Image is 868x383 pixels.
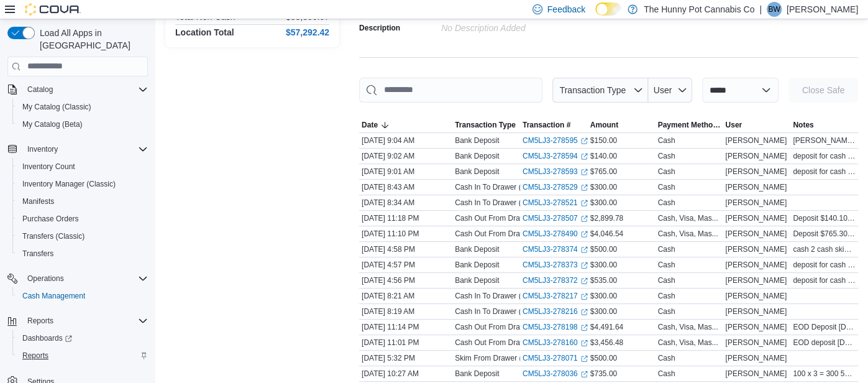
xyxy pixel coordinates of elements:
svg: External link [580,277,588,285]
span: $150.00 [590,136,617,145]
svg: External link [580,339,588,347]
button: Inventory Manager (Classic) [12,175,153,193]
svg: External link [580,246,588,254]
span: [PERSON_NAME] [725,229,787,239]
a: CM5LJ3-278593External link [523,167,588,177]
span: Reports [22,351,48,361]
button: Cash Management [12,287,153,305]
span: Reports [17,348,148,363]
span: My Catalog (Classic) [17,99,148,114]
a: Inventory Count [17,159,80,174]
span: Inventory Manager (Classic) [22,179,116,189]
div: Cash [657,198,675,208]
svg: External link [580,371,588,378]
div: Cash, Visa, Mas... [657,229,718,239]
a: CM5LJ3-278507External link [523,213,588,223]
span: My Catalog (Classic) [22,102,91,112]
p: Cash Out From Drawer (Drawer 1) [455,229,569,239]
div: [DATE] 5:32 PM [359,351,452,366]
p: Bank Deposit [455,275,499,285]
div: [DATE] 9:01 AM [359,164,452,179]
span: [PERSON_NAME] [725,198,787,208]
a: My Catalog (Beta) [17,117,88,132]
span: $300.00 [590,260,617,270]
svg: External link [580,200,588,207]
button: Purchase Orders [12,210,153,228]
button: Inventory [2,141,153,158]
button: Catalog [2,81,153,98]
div: Cash, Visa, Mas... [657,338,718,348]
button: Transfers [12,245,153,262]
span: Inventory Manager (Classic) [17,177,148,191]
span: EOD deposit [DATE] cash 1 $837.10 [PERSON_NAME] came [PERSON_NAME][MEDICAL_DATA] [793,338,856,348]
span: [PERSON_NAME] [725,353,787,363]
div: [DATE] 8:43 AM [359,180,452,195]
button: Catalog [22,82,58,97]
span: Cash Management [17,288,148,303]
input: Dark Mode [595,2,621,16]
button: User [723,118,790,132]
span: [PERSON_NAME] [725,338,787,348]
span: Deposit $140.10 [PERSON_NAME] [PERSON_NAME] [793,213,856,223]
span: deposit for cash 1 4 x $100 4 x $50 8 x $20 1 x $5 [793,167,856,177]
div: [DATE] 11:01 PM [359,335,452,350]
span: Catalog [27,85,53,95]
p: Cash In To Drawer (Drawer 2) [455,198,554,208]
span: $300.00 [590,291,617,301]
div: [DATE] 11:18 PM [359,211,452,226]
span: Operations [27,274,64,284]
button: User [648,78,692,103]
p: Bank Deposit [455,136,499,145]
a: CM5LJ3-278521External link [523,198,588,208]
h4: $57,292.42 [286,27,329,37]
span: Dashboards [17,331,148,346]
div: [DATE] 4:58 PM [359,242,452,257]
p: Bank Deposit [455,167,499,177]
button: Reports [12,347,153,364]
span: Reports [22,313,148,328]
svg: External link [580,137,588,145]
a: CM5LJ3-278217External link [523,291,588,301]
span: [PERSON_NAME] [725,291,787,301]
div: Cash [657,244,675,254]
img: Cova [25,3,81,16]
p: Bank Deposit [455,151,499,161]
p: The Hunny Pot Cannabis Co [644,2,754,17]
button: Operations [2,270,153,287]
span: [PERSON_NAME] [725,244,787,254]
button: Date [359,118,452,132]
a: CM5LJ3-278374External link [523,244,588,254]
span: [PERSON_NAME] [725,136,787,145]
a: My Catalog (Classic) [17,99,96,114]
span: $300.00 [590,182,617,192]
p: Cash In To Drawer (Drawer 1) [455,182,554,192]
p: Cash Out From Drawer (Drawer 2) [455,322,569,332]
a: Manifests [17,194,59,209]
div: Cash [657,167,675,177]
button: Operations [22,271,69,286]
span: [PERSON_NAME] [725,167,787,177]
a: Dashboards [17,331,77,346]
span: [PERSON_NAME] cash 1 x $100 1 x $50 [793,136,856,145]
span: [PERSON_NAME] [725,307,787,316]
span: [PERSON_NAME] [725,213,787,223]
p: Cash In To Drawer (Drawer 2) [455,307,554,316]
button: Transaction Type [552,78,648,103]
p: Bank Deposit [455,369,499,379]
span: Transaction Type [559,85,626,95]
svg: External link [580,215,588,223]
span: Date [362,120,378,130]
span: $3,456.48 [590,338,623,348]
a: Purchase Orders [17,211,84,226]
span: Load All Apps in [GEOGRAPHIC_DATA] [35,27,148,52]
span: $735.00 [590,369,617,379]
span: Manifests [17,194,148,209]
a: CM5LJ3-278373External link [523,260,588,270]
span: deposit for cash 2 1 x $50 4 x $20 1 x $10 [793,151,856,161]
span: My Catalog (Beta) [22,119,83,129]
span: $500.00 [590,244,617,254]
span: User [654,85,672,95]
span: 100 x 3 = 300 50 x 4 = 200 20 x 11 = 220 10 x 1 = 10 5 x 1 = 5 EOD Deposit of [DATE] CBS [793,369,856,379]
span: $4,046.54 [590,229,623,239]
div: Cash [657,260,675,270]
